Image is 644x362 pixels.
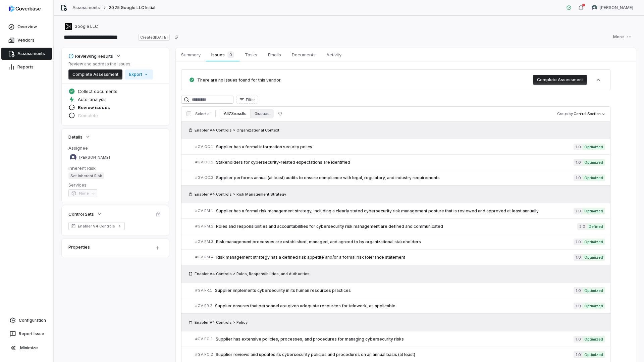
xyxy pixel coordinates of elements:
[574,159,582,166] span: 1.0
[216,239,574,245] span: Risk management processes are established, managed, and agreed to by organizational stakeholders
[574,174,582,181] span: 1.0
[1,48,52,60] a: Assessments
[574,303,582,309] span: 1.0
[170,31,182,43] button: Copy link
[195,127,279,133] span: Enabler V4 Controls > Organizational Context
[195,192,286,197] span: Enabler V4 Controls > Risk Management Strategy
[592,5,597,10] img: Nic Weilbacher avatar
[68,145,162,151] dt: Assignee
[195,303,212,308] span: # GV.RR.2
[557,111,573,116] span: Group by
[195,331,605,347] a: #GV.PO.1Supplier has extensive policies, processes, and procedures for managing cybersecurity ris...
[588,3,637,13] button: Nic Weilbacher avatar[PERSON_NAME]
[195,320,248,325] span: Enabler V4 Controls > Policy
[72,5,100,10] a: Assessments
[574,351,582,358] span: 1.0
[574,287,582,294] span: 1.0
[1,34,52,46] a: Vendors
[582,254,605,261] span: Optimized
[587,223,605,230] span: Defined
[109,5,155,10] span: 2025 Google LLC Initial
[577,223,587,230] span: 2.0
[70,154,76,161] img: Kourtney Shields avatar
[582,174,605,181] span: Optimized
[195,170,605,185] a: #GV.OC.3Supplier performs annual (at least) audits to ensure compliance with legal, regulatory, a...
[178,50,203,59] span: Summary
[68,165,162,171] dt: Inherent Risk
[186,111,191,116] input: Select all
[1,21,52,33] a: Overview
[216,175,574,180] span: Supplier performs annual (at least) audits to ensure compliance with legal, regulatory, and indus...
[574,144,582,150] span: 1.0
[246,97,255,102] span: Filter
[68,61,153,67] p: Review and address the issues
[195,298,605,313] a: #GV.RR.2Supplier ensures that personnel are given adequate resources for telework, as applicable1...
[242,50,260,59] span: Tasks
[63,20,100,33] button: https://x.company/projects/bellwether/Google LLC
[138,34,170,41] span: Created [DATE]
[68,53,113,59] div: Reviewing Results
[1,61,52,73] a: Reports
[195,139,605,154] a: #GV.OC.1Supplier has a formal information security policy1.0Optimized
[574,208,582,214] span: 1.0
[195,288,212,293] span: # GV.RR.1
[582,336,605,343] span: Optimized
[574,336,582,343] span: 1.0
[195,337,213,342] span: # GV.PO.1
[195,271,310,276] span: Enabler V4 Controls > Roles, Responsibilities, and Authorities
[582,303,605,309] span: Optimized
[582,144,605,150] span: Optimized
[79,155,110,160] span: [PERSON_NAME]
[68,69,122,80] button: Complete Assessment
[324,50,344,59] span: Activity
[195,208,213,213] span: # GV.RM.1
[125,69,153,80] button: Export
[600,5,633,10] span: [PERSON_NAME]
[215,303,574,309] span: Supplier ensures that personnel are given adequate resources for telework, as applicable
[195,219,605,234] a: #GV.RM.2Roles and responsibilities and accountabilities for cybersecurity risk management are def...
[195,283,605,298] a: #GV.RR.1Supplier implements cybersecurity in its human resources practices1.0Optimized
[3,328,51,340] button: Report Issue
[66,50,123,62] button: Reviewing Results
[197,77,281,83] span: There are no issues found for this vendor.
[195,234,605,249] a: #GV.RM.3Risk management processes are established, managed, and agreed to by organizational stake...
[195,155,605,170] a: #GV.OC.2Stakeholders for cybersecurity-related expectations are identified1.0Optimized
[78,112,98,118] span: Complete
[215,288,574,293] span: Supplier implements cybersecurity in its human resources practices
[227,51,234,58] span: 0
[582,159,605,166] span: Optimized
[582,239,605,245] span: Optimized
[9,5,41,12] img: logo-D7KZi-bG.svg
[582,287,605,294] span: Optimized
[195,255,214,260] span: # GV.RM.4
[78,104,110,110] span: Review issues
[195,111,211,116] span: Select all
[195,144,213,149] span: # GV.OC.1
[68,134,83,140] span: Details
[574,239,582,245] span: 1.0
[195,175,213,180] span: # GV.OC.3
[68,211,94,217] span: Control Sets
[68,182,162,188] dt: Services
[289,50,318,59] span: Documents
[216,337,574,342] span: Supplier has extensive policies, processes, and procedures for managing cybersecurity risks
[195,160,213,165] span: # GV.OC.2
[216,224,577,229] span: Roles and responsibilities and accountabilities for cybersecurity risk management are defined and...
[68,172,104,179] span: Set Inherent Risk
[220,109,251,118] button: All 73 results
[68,222,125,230] a: Enabler V4 Controls
[216,208,574,214] span: Supplier has a formal risk management strategy, including a clearly stated cybersecurity risk man...
[195,239,213,244] span: # GV.RM.3
[66,131,93,143] button: Details
[66,208,104,220] button: Control Sets
[3,314,51,326] a: Configuration
[209,50,236,59] span: Issues
[216,352,574,357] span: Supplier reviews and updates its cybersecurity policies and procedures on an annual basis (at least)
[195,347,605,362] a: #GV.PO.2Supplier reviews and updates its cybersecurity policies and procedures on an annual basis...
[3,341,51,355] button: Minimize
[195,224,213,229] span: # GV.RM.2
[216,160,574,165] span: Stakeholders for cybersecurity-related expectations are identified
[216,255,574,260] span: Risk management strategy has a defined risk appetite and/or a formal risk tolerance statement
[78,223,115,229] span: Enabler V4 Controls
[265,50,284,59] span: Emails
